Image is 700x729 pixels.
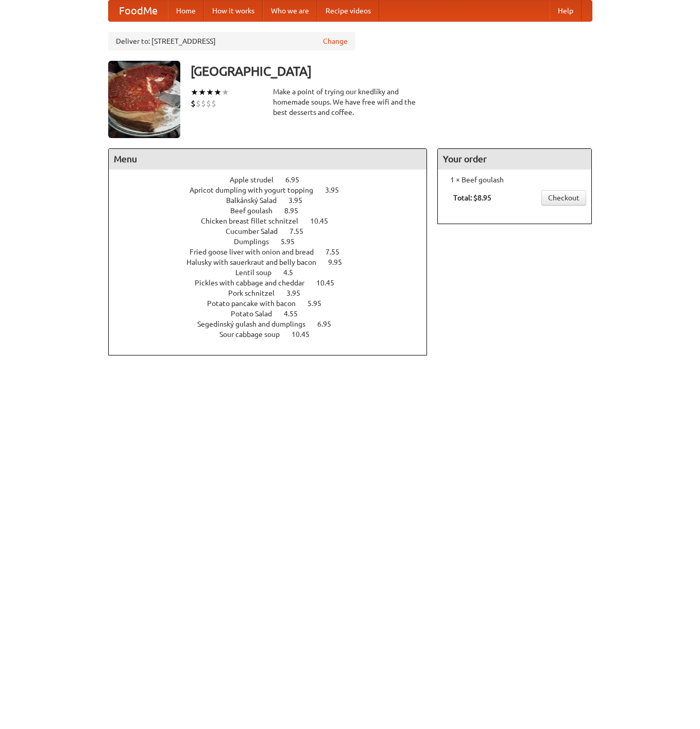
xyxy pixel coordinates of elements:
[190,186,323,194] span: Apricot dumpling with yogurt topping
[201,98,206,109] li: $
[108,61,180,138] img: angular.jpg
[204,1,263,21] a: How it works
[190,186,358,194] a: Apricot dumpling with yogurt topping 3.95
[226,227,288,235] span: Cucumber Salad
[228,289,319,297] a: Pork schnitzel 3.95
[201,217,347,225] a: Chicken breast fillet schnitzel 10.45
[214,87,221,98] li: ★
[190,248,358,256] a: Fried goose liver with onion and bread 7.55
[191,61,592,81] h3: [GEOGRAPHIC_DATA]
[230,176,284,184] span: Apple strudel
[191,87,198,98] li: ★
[317,320,342,328] span: 6.95
[201,217,309,225] span: Chicken breast fillet schnitzel
[168,1,204,21] a: Home
[226,227,322,235] a: Cucumber Salad 7.55
[109,149,427,169] h4: Menu
[196,98,201,109] li: $
[195,279,315,287] span: Pickles with cabbage and cheddar
[211,98,216,109] li: $
[438,149,591,169] h4: Your order
[328,258,352,266] span: 9.95
[206,98,211,109] li: $
[310,217,338,225] span: 10.45
[284,207,309,215] span: 8.95
[263,1,317,21] a: Who we are
[207,299,306,308] span: Potato pancake with bacon
[292,330,320,338] span: 10.45
[235,268,282,277] span: Lentil soup
[231,310,282,318] span: Potato Salad
[191,98,196,109] li: $
[230,207,283,215] span: Beef goulash
[286,289,311,297] span: 3.95
[550,1,582,21] a: Help
[235,268,312,277] a: Lentil soup 4.5
[207,299,340,308] a: Potato pancake with bacon 5.95
[281,238,305,246] span: 5.95
[323,36,348,46] a: Change
[228,289,285,297] span: Pork schnitzel
[288,196,313,205] span: 3.95
[198,87,206,98] li: ★
[230,176,318,184] a: Apple strudel 6.95
[308,299,332,308] span: 5.95
[234,238,279,246] span: Dumplings
[317,1,379,21] a: Recipe videos
[453,194,491,202] b: Total: $8.95
[284,310,308,318] span: 4.55
[190,248,324,256] span: Fried goose liver with onion and bread
[219,330,290,338] span: Sour cabbage soup
[234,238,314,246] a: Dumplings 5.95
[325,186,349,194] span: 3.95
[285,176,310,184] span: 6.95
[443,175,586,185] li: 1 × Beef goulash
[186,258,361,266] a: Halusky with sauerkraut and belly bacon 9.95
[231,310,317,318] a: Potato Salad 4.55
[289,227,314,235] span: 7.55
[219,330,329,338] a: Sour cabbage soup 10.45
[197,320,350,328] a: Segedínský gulash and dumplings 6.95
[197,320,316,328] span: Segedínský gulash and dumplings
[195,279,353,287] a: Pickles with cabbage and cheddar 10.45
[273,87,428,117] div: Make a point of trying our knedlíky and homemade soups. We have free wifi and the best desserts a...
[206,87,214,98] li: ★
[221,87,229,98] li: ★
[326,248,350,256] span: 7.55
[186,258,327,266] span: Halusky with sauerkraut and belly bacon
[541,190,586,206] a: Checkout
[316,279,345,287] span: 10.45
[283,268,303,277] span: 4.5
[109,1,168,21] a: FoodMe
[230,207,317,215] a: Beef goulash 8.95
[226,196,321,205] a: Balkánský Salad 3.95
[108,32,355,50] div: Deliver to: [STREET_ADDRESS]
[226,196,287,205] span: Balkánský Salad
